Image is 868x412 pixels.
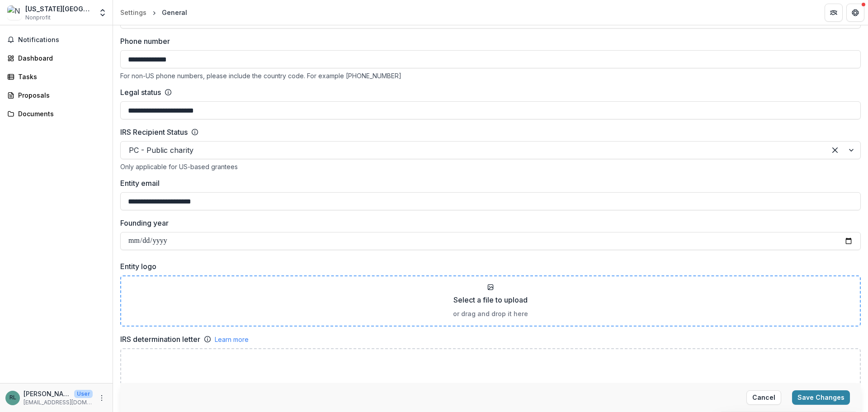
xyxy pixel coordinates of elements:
[120,36,855,47] label: Phone number
[792,390,850,405] button: Save Changes
[25,4,93,14] div: [US_STATE][GEOGRAPHIC_DATA] and Hospitals Corporation
[4,88,109,103] a: Proposals
[120,261,855,272] label: Entity logo
[120,87,161,98] label: Legal status
[96,4,109,22] button: Open entity switcher
[453,294,528,305] p: Select a file to upload
[74,390,93,398] p: User
[453,309,528,318] p: or drag and drop it here
[4,69,109,84] a: Tasks
[4,51,109,66] a: Dashboard
[120,178,855,189] label: Entity email
[746,390,781,405] button: Cancel
[120,8,146,17] div: Settings
[120,334,200,345] label: IRS determination letter
[120,72,861,80] div: For non-US phone numbers, please include the country code. For example [PHONE_NUMBER]
[117,6,150,19] a: Settings
[825,4,843,22] button: Partners
[215,335,249,344] a: Learn more
[9,395,16,401] div: Rachel Larkin
[117,6,191,19] nav: breadcrumb
[846,4,864,22] button: Get Help
[24,398,93,407] p: [EMAIL_ADDRESS][DOMAIN_NAME]
[4,33,109,47] button: Notifications
[120,163,861,170] div: Only applicable for US-based grantees
[162,8,187,17] div: General
[18,109,102,118] div: Documents
[25,14,51,22] span: Nonprofit
[18,53,102,63] div: Dashboard
[7,5,22,20] img: New York City Health and Hospitals Corporation
[120,127,188,137] label: IRS Recipient Status
[24,389,71,398] p: [PERSON_NAME]
[828,143,842,157] div: Clear selected options
[4,106,109,121] a: Documents
[120,218,855,228] label: Founding year
[18,36,105,44] span: Notifications
[18,90,102,100] div: Proposals
[96,393,107,403] button: More
[18,72,102,81] div: Tasks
